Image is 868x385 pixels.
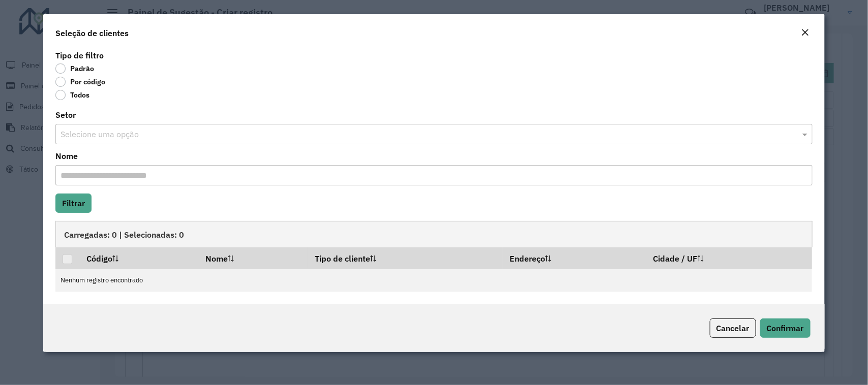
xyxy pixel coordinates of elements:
[55,221,812,247] div: Carregadas: 0 | Selecionadas: 0
[55,49,104,61] label: Tipo de filtro
[80,247,198,269] th: Código
[308,247,502,269] th: Tipo de cliente
[710,318,756,338] button: Cancelar
[55,109,76,121] label: Setor
[760,318,811,338] button: Confirmar
[798,26,813,40] button: Close
[767,323,804,333] span: Confirmar
[55,150,78,162] label: Nome
[502,247,646,269] th: Endereço
[55,27,129,39] h4: Seleção de clientes
[198,247,308,269] th: Nome
[55,269,812,292] td: Nenhum registro encontrado
[646,247,812,269] th: Cidade / UF
[55,77,105,87] label: Por código
[55,90,89,100] label: Todos
[716,323,750,333] span: Cancelar
[55,194,92,213] button: Filtrar
[55,63,94,74] label: Padrão
[801,28,810,37] em: Fechar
